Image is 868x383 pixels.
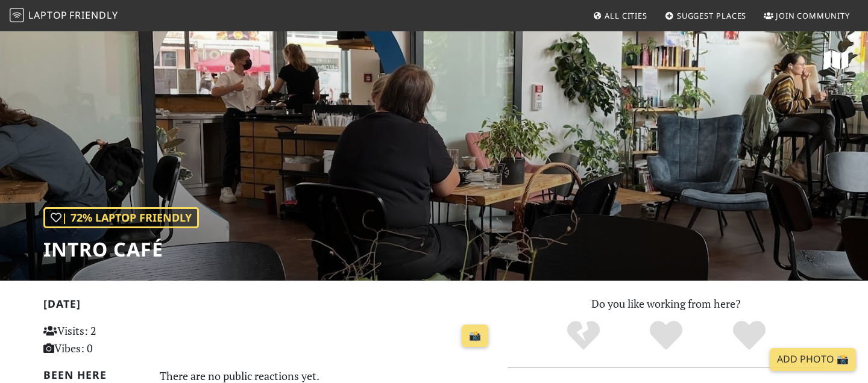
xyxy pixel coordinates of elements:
p: Visits: 2 Vibes: 0 [43,322,184,357]
img: LaptopFriendly [10,8,24,22]
div: | 72% Laptop Friendly [43,207,199,228]
span: Suggest Places [677,10,747,21]
h1: intro CAFÉ [43,238,199,261]
span: Laptop [28,8,68,22]
a: LaptopFriendly LaptopFriendly [10,5,118,26]
span: Friendly [69,8,118,22]
span: All Cities [605,10,647,21]
a: Add Photo 📸 [770,348,856,371]
div: Yes [624,319,708,352]
a: 📸 [462,325,488,347]
div: No [542,319,625,352]
p: Do you like working from here? [508,295,825,313]
h2: Been here [43,369,145,381]
a: Join Community [759,5,855,26]
a: Suggest Places [660,5,752,26]
a: All Cities [588,5,652,26]
h2: [DATE] [43,297,493,315]
div: Definitely! [708,319,791,352]
span: Join Community [776,10,850,21]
